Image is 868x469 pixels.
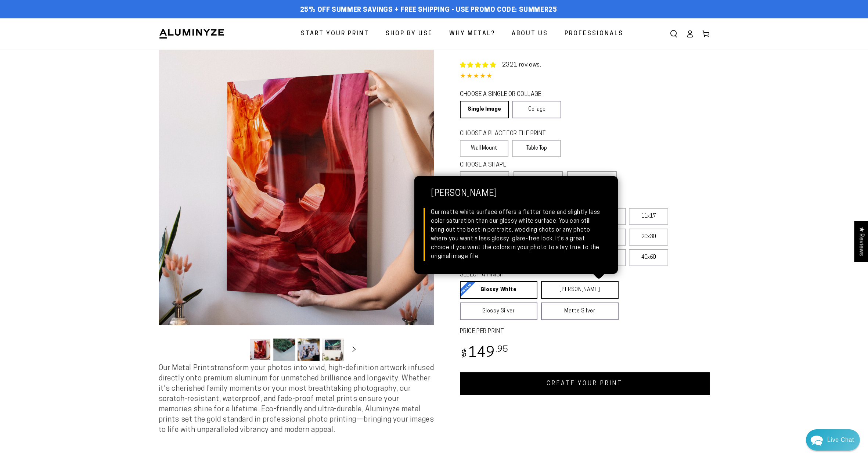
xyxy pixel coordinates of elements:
label: 20x30 [629,229,668,246]
span: Shop By Use [386,29,433,39]
label: PRICE PER PRINT [460,327,710,336]
button: Load image 4 in gallery view [322,339,344,361]
legend: CHOOSE A PLACE FOR THE PRINT [460,130,554,138]
span: Our Metal Prints transform your photos into vivid, high-definition artwork infused directly onto ... [159,365,434,434]
label: Wall Mount [460,140,509,157]
span: 25% off Summer Savings + Free Shipping - Use Promo Code: SUMMER25 [300,6,557,14]
media-gallery: Gallery Viewer [159,50,434,363]
div: Click to open Judge.me floating reviews tab [854,221,868,262]
a: 2321 reviews. [502,62,541,68]
label: 40x60 [629,249,668,266]
a: Collage [512,101,561,118]
a: Glossy Silver [460,302,537,320]
span: About Us [512,29,548,39]
a: CREATE YOUR PRINT [460,372,710,395]
bdi: 149 [460,346,509,361]
strong: [PERSON_NAME] [431,189,601,208]
legend: CHOOSE A SHAPE [460,161,555,169]
span: Professionals [565,29,623,39]
a: Single Image [460,101,509,118]
button: Slide right [346,341,362,358]
div: Contact Us Directly [827,429,854,451]
label: Table Top [512,140,561,157]
img: Aluminyze [159,28,225,39]
div: Chat widget toggle [806,429,860,451]
div: Our matte white surface offers a flatter tone and slightly less color saturation than our glossy ... [431,208,601,261]
span: Rectangle [470,175,499,184]
button: Load image 2 in gallery view [273,339,295,361]
label: 11x17 [629,208,668,225]
button: Load image 1 in gallery view [249,339,271,361]
span: Start Your Print [301,29,369,39]
a: About Us [506,24,554,44]
legend: CHOOSE A SINGLE OR COLLAGE [460,90,555,99]
button: Load image 3 in gallery view [298,339,320,361]
a: Glossy White [460,281,537,299]
a: Professionals [559,24,629,44]
summary: Search our site [666,26,682,42]
sup: .95 [496,346,509,354]
a: Matte Silver [541,302,619,320]
span: Why Metal? [449,29,495,39]
a: Start Your Print [295,24,375,44]
legend: SELECT A FINISH [460,271,601,279]
button: Slide left [231,341,247,358]
a: Shop By Use [380,24,438,44]
span: Square [528,175,548,184]
a: Why Metal? [444,24,501,44]
a: [PERSON_NAME] [541,281,619,299]
span: $ [461,350,467,359]
div: 4.85 out of 5.0 stars [460,71,710,82]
